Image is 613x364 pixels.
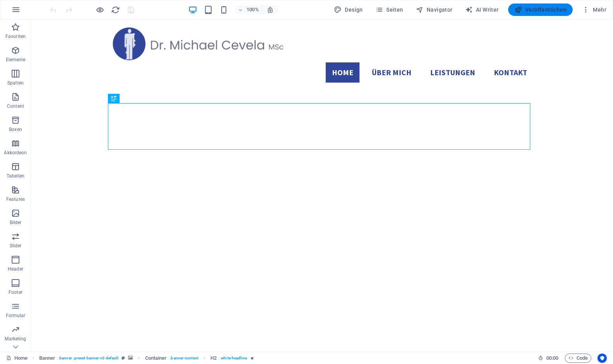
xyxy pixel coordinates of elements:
p: Features [6,196,25,202]
span: Klick zum Auswählen. Doppelklick zum Bearbeiten [210,354,217,363]
button: Mehr [579,3,610,16]
div: Design (Strg+Alt+Y) [331,3,366,16]
span: . white-headline [220,354,247,363]
button: Usercentrics [597,354,607,363]
span: 00 00 [546,354,558,363]
span: : [552,355,553,361]
button: Code [565,354,591,363]
button: 100% [235,5,262,14]
span: Code [568,354,588,363]
p: Marketing [5,336,26,342]
nav: breadcrumb [39,354,254,363]
button: AI Writer [462,3,502,16]
span: . banner-content [170,354,198,363]
p: Tabellen [7,173,24,179]
button: Navigator [413,3,456,16]
span: Mehr [582,6,606,14]
span: Klick zum Auswählen. Doppelklick zum Bearbeiten [39,354,56,363]
i: Dieses Element ist ein anpassbares Preset [122,356,125,360]
p: Elemente [6,57,26,63]
a: Klick, um Auswahl aufzuheben. Doppelklick öffnet Seitenverwaltung [6,354,28,363]
span: Navigator [416,6,453,14]
i: Bei Größenänderung Zoomstufe automatisch an das gewählte Gerät anpassen. [267,6,274,13]
p: Content [7,103,24,109]
p: Favoriten [5,33,26,40]
span: Design [334,6,363,14]
span: Klick zum Auswählen. Doppelklick zum Bearbeiten [145,354,167,363]
button: reload [111,5,120,14]
h6: Session-Zeit [538,354,559,363]
i: Element verfügt über einen Hintergrund [128,356,133,360]
p: Header [8,266,23,272]
p: Boxen [9,126,22,133]
span: . banner .preset-banner-v3-default [58,354,118,363]
button: Klicke hier, um den Vorschau-Modus zu verlassen [95,5,104,14]
button: Seiten [372,3,406,16]
button: Veröffentlichen [508,3,573,16]
p: Slider [10,243,22,249]
i: Element enthält eine Animation [250,356,254,360]
h6: 100% [247,5,259,14]
span: AI Writer [465,6,499,14]
p: Bilder [10,219,22,226]
button: Design [331,3,366,16]
p: Footer [9,289,23,295]
span: Seiten [375,6,403,14]
span: Veröffentlichen [514,6,566,14]
p: Formular [6,312,26,319]
p: Akkordeon [4,150,27,156]
p: Spalten [7,80,24,86]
